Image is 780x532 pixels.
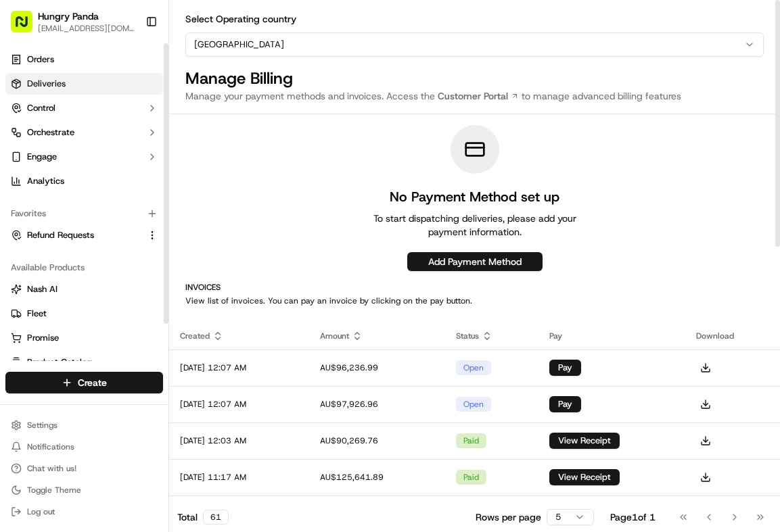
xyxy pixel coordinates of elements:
div: AU$97,926.96 [320,399,434,410]
button: Engage [5,146,163,168]
span: Toggle Theme [27,485,81,495]
img: 4281594248423_2fcf9dad9f2a874258b8_72.png [28,129,53,153]
td: [DATE] 12:03 AM [169,422,309,459]
div: Start new chat [61,129,222,143]
button: Add Payment Method [407,252,543,271]
a: 📗Knowledge Base [8,297,109,321]
input: Got a question? Start typing here... [35,87,244,101]
div: open [456,360,491,375]
a: Fleet [11,308,158,320]
button: Start new chat [230,133,246,149]
span: Deliveries [27,78,66,90]
button: Create [5,372,163,393]
button: Hungry Panda [38,9,99,23]
img: Asif Zaman Khan [14,233,35,255]
span: 8月27日 [120,246,152,257]
div: AU$90,269.76 [320,435,434,446]
span: Engage [27,151,57,163]
button: Promise [5,327,163,349]
a: Refund Requests [11,229,141,241]
button: Nash AI [5,279,163,300]
a: Product Catalog [11,356,158,368]
button: Pay [549,360,581,376]
p: Rows per page [476,510,541,524]
label: Select Operating country [185,13,296,25]
a: Nash AI [11,283,158,295]
p: Welcome 👋 [14,54,246,76]
div: Page 1 of 1 [610,510,656,524]
button: Log out [5,502,163,521]
button: See all [210,173,246,189]
h2: Invoices [185,282,764,293]
button: Hungry Panda[EMAIL_ADDRESS][DOMAIN_NAME] [5,5,140,38]
a: Promise [11,332,158,344]
a: 💻API Documentation [109,297,223,321]
a: Deliveries [5,73,163,95]
td: [DATE] 11:17 AM [169,459,309,495]
span: API Documentation [128,302,217,316]
span: Orders [27,53,54,66]
button: Notifications [5,437,163,456]
button: Control [5,97,163,119]
div: Total [177,510,229,525]
div: Created [180,331,298,341]
button: Toggle Theme [5,481,163,500]
span: Create [78,376,107,389]
span: Nash AI [27,283,58,295]
div: Available Products [5,257,163,279]
span: Promise [27,332,59,344]
div: 📗 [14,304,24,314]
div: 61 [203,510,229,525]
span: Log out [27,506,55,517]
h1: No Payment Method set up [367,187,583,206]
span: 9月17日 [52,210,84,220]
button: Product Catalog [5,352,163,373]
a: Orders [5,49,163,70]
td: [DATE] 12:07 AM [169,349,309,386]
h1: Manage Billing [185,68,764,89]
p: View list of invoices. You can pay an invoice by clicking on the pay button. [185,295,764,306]
p: Manage your payment methods and invoices. Access the to manage advanced billing features [185,89,764,103]
div: AU$96,236.99 [320,362,434,373]
button: Chat with us! [5,459,163,478]
div: Amount [320,331,434,341]
img: 1736555255976-a54dd68f-1ca7-489b-9aae-adbdc363a1c4 [27,247,38,258]
span: Pylon [135,335,164,345]
img: Nash [14,14,41,41]
div: Download [696,331,769,341]
span: • [112,246,117,257]
span: Knowledge Base [27,302,104,316]
div: Past conversations [14,176,91,187]
span: Product Catalog [27,356,92,368]
div: Status [456,331,527,341]
a: Analytics [5,170,163,192]
button: View Receipt [549,469,620,485]
button: Fleet [5,303,163,324]
button: Orchestrate [5,122,163,143]
span: Fleet [27,308,47,320]
button: View Receipt [549,433,620,449]
span: Control [27,102,55,114]
span: Chat with us! [27,463,76,474]
div: paid [456,470,486,485]
span: Refund Requests [27,229,94,241]
div: 💻 [114,304,125,314]
button: Settings [5,416,163,435]
span: Settings [27,420,58,431]
td: [DATE] 12:03 AM [169,495,309,532]
p: To start dispatching deliveries, please add your payment information. [367,212,583,239]
div: paid [456,433,486,448]
td: [DATE] 12:07 AM [169,386,309,422]
div: AU$125,641.89 [320,472,434,483]
div: Pay [549,331,674,341]
span: Analytics [27,175,64,187]
button: [EMAIL_ADDRESS][DOMAIN_NAME] [38,23,135,34]
div: We're available if you need us! [61,143,186,153]
img: 1736555255976-a54dd68f-1ca7-489b-9aae-adbdc363a1c4 [14,129,38,153]
span: [PERSON_NAME] [42,246,110,257]
div: Favorites [5,203,163,224]
span: Notifications [27,441,74,452]
button: Refund Requests [5,224,163,246]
